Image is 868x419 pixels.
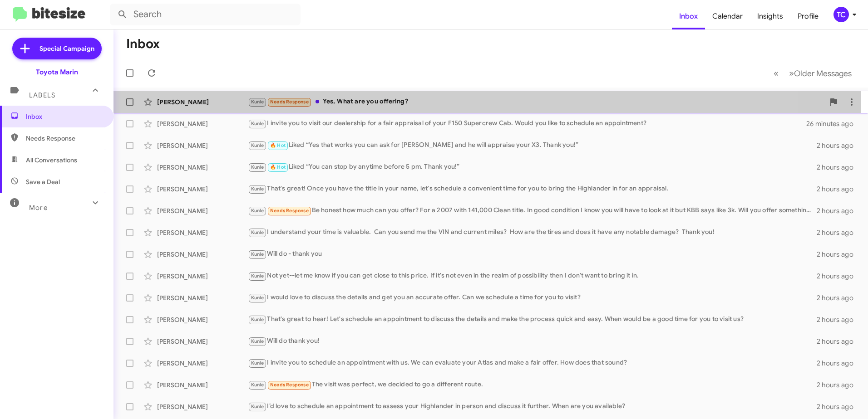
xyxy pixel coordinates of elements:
[817,206,861,215] div: 2 hours ago
[126,37,160,51] h1: Inbox
[248,271,817,281] div: Not yet--let me know if you can get close to this price. If it's not even in the realm of possibi...
[768,64,784,83] button: Previous
[248,401,817,412] div: I’d love to schedule an appointment to assess your Highlander in person and discuss it further. W...
[110,4,301,25] input: Search
[794,68,852,78] span: Older Messages
[270,164,286,170] span: 🔥 Hot
[26,112,103,121] span: Inbox
[817,272,861,281] div: 2 hours ago
[39,44,94,53] span: Special Campaign
[26,134,103,143] span: Needs Response
[248,292,817,303] div: I would love to discuss the details and get you an accurate offer. Can we schedule a time for you...
[157,250,248,259] div: [PERSON_NAME]
[26,177,60,186] span: Save a Deal
[248,97,824,107] div: Yes, What are you offering?
[248,380,817,390] div: The visit was perfect, we decided to go a different route.
[817,228,861,237] div: 2 hours ago
[157,337,248,346] div: [PERSON_NAME]
[251,382,264,388] span: Kunle
[248,118,806,129] div: I invite you to visit our dealership for a fair appraisal of your F150 Supercrew Cab. Would you l...
[248,227,817,238] div: I understand your time is valuable. Can you send me the VIN and current miles? How are the tires ...
[251,186,264,192] span: Kunle
[36,68,78,77] div: Toyota Marin
[248,140,817,151] div: Liked “Yes that works you can ask for [PERSON_NAME] and he will appraise your X3. Thank you!”
[774,68,779,79] span: «
[270,142,286,148] span: 🔥 Hot
[157,359,248,368] div: [PERSON_NAME]
[817,163,861,172] div: 2 hours ago
[789,68,794,79] span: »
[251,295,264,301] span: Kunle
[806,119,861,128] div: 26 minutes ago
[251,360,264,366] span: Kunle
[817,402,861,411] div: 2 hours ago
[157,163,248,172] div: [PERSON_NAME]
[769,64,857,83] nav: Page navigation example
[157,293,248,302] div: [PERSON_NAME]
[251,121,264,127] span: Kunle
[29,204,48,212] span: More
[251,208,264,214] span: Kunle
[157,119,248,128] div: [PERSON_NAME]
[157,315,248,324] div: [PERSON_NAME]
[790,3,826,29] a: Profile
[248,249,817,259] div: Will do - thank you
[251,251,264,257] span: Kunle
[157,97,248,107] div: [PERSON_NAME]
[248,314,817,325] div: That's great to hear! Let's schedule an appointment to discuss the details and make the process q...
[251,338,264,344] span: Kunle
[12,38,102,59] a: Special Campaign
[157,380,248,390] div: [PERSON_NAME]
[270,382,309,388] span: Needs Response
[251,273,264,279] span: Kunle
[251,317,264,322] span: Kunle
[157,141,248,150] div: [PERSON_NAME]
[750,3,790,29] a: Insights
[29,91,55,99] span: Labels
[248,336,817,346] div: Will do thank you!
[248,162,817,172] div: Liked “You can stop by anytime before 5 pm. Thank you!”
[826,7,858,22] button: TC
[817,380,861,390] div: 2 hours ago
[817,141,861,150] div: 2 hours ago
[784,64,857,83] button: Next
[157,272,248,281] div: [PERSON_NAME]
[817,359,861,368] div: 2 hours ago
[833,7,849,22] div: TC
[251,164,264,170] span: Kunle
[251,229,264,235] span: Kunle
[705,3,750,29] a: Calendar
[248,358,817,368] div: I invite you to schedule an appointment with us. We can evaluate your Atlas and make a fair offer...
[251,142,264,148] span: Kunle
[157,185,248,194] div: [PERSON_NAME]
[270,208,309,214] span: Needs Response
[270,99,309,105] span: Needs Response
[672,3,705,29] a: Inbox
[817,185,861,194] div: 2 hours ago
[157,206,248,215] div: [PERSON_NAME]
[157,228,248,237] div: [PERSON_NAME]
[251,99,264,105] span: Kunle
[817,315,861,324] div: 2 hours ago
[251,404,264,409] span: Kunle
[817,337,861,346] div: 2 hours ago
[248,184,817,194] div: That's great! Once you have the title in your name, let's schedule a convenient time for you to b...
[817,293,861,302] div: 2 hours ago
[157,402,248,411] div: [PERSON_NAME]
[248,205,817,216] div: Be honest how much can you offer? For a 2007 with 141,000 Clean title. In good condition I know y...
[817,250,861,259] div: 2 hours ago
[26,156,77,165] span: All Conversations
